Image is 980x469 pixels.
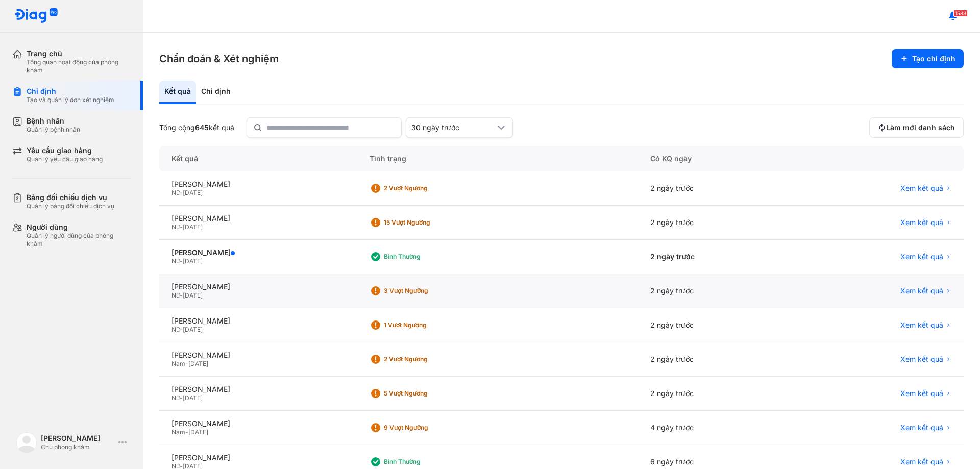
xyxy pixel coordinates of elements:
div: 30 ngày trước [411,123,495,132]
span: [DATE] [183,257,203,265]
div: Quản lý người dùng của phòng khám [27,232,131,248]
div: Bảng đối chiếu dịch vụ [27,193,114,202]
span: Nữ [171,257,180,265]
span: Nữ [171,189,180,196]
span: Nam [171,428,185,436]
div: 2 ngày trước [638,377,793,411]
span: Xem kết quả [900,218,943,227]
div: 3 Vượt ngưỡng [384,287,465,295]
div: Kết quả [159,146,357,171]
div: 2 ngày trước [638,206,793,240]
span: Nam [171,360,185,367]
span: Xem kết quả [900,184,943,193]
div: [PERSON_NAME] [41,434,114,443]
div: Tình trạng [357,146,638,171]
div: Tổng quan hoạt động của phòng khám [27,58,131,75]
div: [PERSON_NAME] [171,282,345,291]
span: [DATE] [183,223,203,231]
span: - [180,223,183,231]
div: Chủ phòng khám [41,443,114,451]
span: Làm mới danh sách [886,123,955,132]
div: Quản lý bệnh nhân [27,126,80,134]
div: Quản lý yêu cầu giao hàng [27,155,103,163]
span: - [180,394,183,402]
div: Có KQ ngày [638,146,793,171]
span: - [180,291,183,299]
div: 2 ngày trước [638,240,793,274]
div: Chỉ định [196,81,236,104]
div: Tạo và quản lý đơn xét nghiệm [27,96,114,104]
span: [DATE] [188,428,208,436]
span: Xem kết quả [900,423,943,432]
div: [PERSON_NAME] [171,419,345,428]
span: [DATE] [188,360,208,367]
span: Xem kết quả [900,252,943,261]
div: 2 Vượt ngưỡng [384,355,465,363]
div: Kết quả [159,81,196,104]
span: [DATE] [183,394,203,402]
span: [DATE] [183,291,203,299]
span: Xem kết quả [900,286,943,295]
span: Nữ [171,223,180,231]
div: Bệnh nhân [27,116,80,126]
div: Trang chủ [27,49,131,58]
span: Xem kết quả [900,457,943,466]
div: Yêu cầu giao hàng [27,146,103,155]
div: [PERSON_NAME] [171,214,345,223]
h3: Chẩn đoán & Xét nghiệm [159,52,279,66]
span: 645 [195,123,209,132]
div: 4 ngày trước [638,411,793,445]
span: Xem kết quả [900,389,943,398]
div: 15 Vượt ngưỡng [384,218,465,227]
div: Quản lý bảng đối chiếu dịch vụ [27,202,114,210]
div: 2 ngày trước [638,274,793,308]
div: Tổng cộng kết quả [159,123,234,132]
span: Nữ [171,326,180,333]
img: logo [14,8,58,24]
div: [PERSON_NAME] [171,248,345,257]
img: logo [16,432,37,453]
div: Chỉ định [27,87,114,96]
div: [PERSON_NAME] [171,351,345,360]
div: Bình thường [384,253,465,261]
div: 2 ngày trước [638,171,793,206]
div: 2 ngày trước [638,308,793,342]
div: 2 Vượt ngưỡng [384,184,465,192]
span: - [180,257,183,265]
span: Xem kết quả [900,355,943,364]
div: [PERSON_NAME] [171,316,345,326]
span: [DATE] [183,189,203,196]
button: Tạo chỉ định [892,49,964,68]
span: Xem kết quả [900,320,943,330]
span: - [180,326,183,333]
span: - [185,360,188,367]
span: Nữ [171,394,180,402]
div: 9 Vượt ngưỡng [384,424,465,432]
span: - [180,189,183,196]
div: [PERSON_NAME] [171,180,345,189]
div: 5 Vượt ngưỡng [384,389,465,398]
span: Nữ [171,291,180,299]
span: 1583 [953,10,968,17]
div: [PERSON_NAME] [171,453,345,462]
div: Bình thường [384,458,465,466]
div: 1 Vượt ngưỡng [384,321,465,329]
div: [PERSON_NAME] [171,385,345,394]
span: - [185,428,188,436]
div: 2 ngày trước [638,342,793,377]
div: Người dùng [27,223,131,232]
span: [DATE] [183,326,203,333]
button: Làm mới danh sách [869,117,964,138]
